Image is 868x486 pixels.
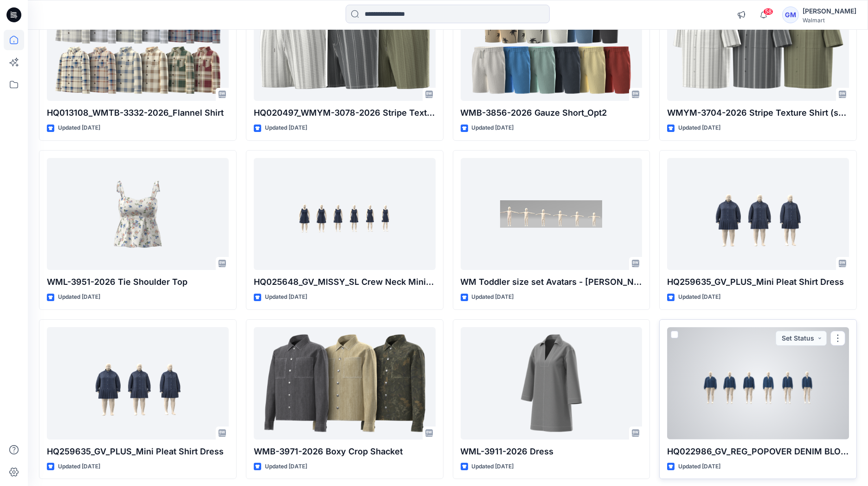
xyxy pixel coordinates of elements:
p: Updated [DATE] [265,292,307,302]
p: WMB-3856-2026 Gauze Short_Opt2 [461,106,643,119]
p: HQ013108_WMTB-3332-2026_Flannel Shirt [47,106,229,119]
span: 58 [763,8,773,15]
p: HQ022986_GV_REG_POPOVER DENIM BLOUSE [667,445,849,458]
p: WML-3911-2026 Dress [461,445,643,458]
p: HQ020497_WMYM-3078-2026 Stripe Texture Short (set) Inseam 6” [254,106,436,119]
p: WMB-3971-2026 Boxy Crop Shacket [254,445,436,458]
p: HQ259635_GV_PLUS_Mini Pleat Shirt Dress [667,276,849,289]
p: Updated [DATE] [678,462,720,472]
p: Updated [DATE] [678,292,720,302]
div: GM [782,7,799,23]
a: HQ025648_GV_MISSY_SL Crew Neck Mini Dress [254,158,436,270]
a: HQ259635_GV_PLUS_Mini Pleat Shirt Dress [47,327,229,440]
p: Updated [DATE] [265,123,307,133]
p: Updated [DATE] [58,292,100,302]
p: Updated [DATE] [265,462,307,472]
p: WML-3951-2026 Tie Shoulder Top [47,276,229,289]
div: Walmart [803,17,856,24]
p: Updated [DATE] [58,462,100,472]
p: HQ259635_GV_PLUS_Mini Pleat Shirt Dress [47,445,229,458]
a: HQ259635_GV_PLUS_Mini Pleat Shirt Dress [667,158,849,270]
p: WM Toddler size set Avatars - [PERSON_NAME] leg with Diaper 18M - 5T [461,276,643,289]
p: Updated [DATE] [58,123,100,133]
p: Updated [DATE] [472,292,514,302]
p: Updated [DATE] [472,123,514,133]
a: HQ022986_GV_REG_POPOVER DENIM BLOUSE [667,327,849,440]
a: WML-3911-2026 Dress [461,327,643,440]
p: HQ025648_GV_MISSY_SL Crew Neck Mini Dress [254,276,436,289]
div: [PERSON_NAME] [803,6,856,17]
a: WM Toddler size set Avatars - streight leg with Diaper 18M - 5T [461,158,643,270]
p: WMYM-3704-2026 Stripe Texture Shirt (set) [667,106,849,119]
a: WML-3951-2026 Tie Shoulder Top [47,158,229,270]
p: Updated [DATE] [678,123,720,133]
p: Updated [DATE] [472,462,514,472]
a: WMB-3971-2026 Boxy Crop Shacket [254,327,436,440]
